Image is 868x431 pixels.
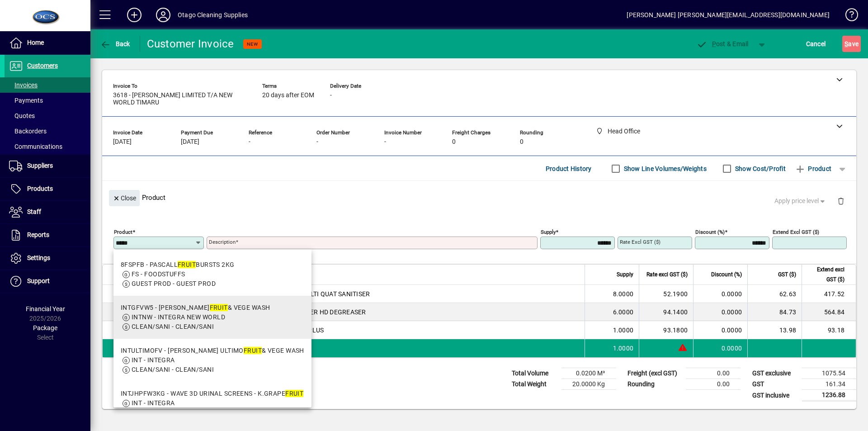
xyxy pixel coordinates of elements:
[507,379,561,390] td: Total Weight
[561,368,616,379] td: 0.0200 M³
[27,62,58,69] span: Customers
[802,390,856,401] td: 1236.88
[692,36,753,52] button: Post & Email
[121,389,303,398] div: INTJHPFW3KG - WAVE 3D URINAL SCREENS - K.GRAPE
[262,92,314,99] span: 20 days after EOM
[209,239,236,245] mat-label: Description
[114,229,132,235] mat-label: Product
[107,194,142,202] app-page-header-button: Close
[316,138,318,146] span: -
[27,185,53,192] span: Products
[27,231,49,238] span: Reports
[26,305,65,313] span: Financial Year
[132,323,214,330] span: CLEAN/SANI - CLEAN/SANI
[113,339,311,382] mat-option: INTULTIMOFV - GELLER ULTIMO FRUIT & VEGE WASH
[520,138,524,146] span: 0
[100,40,130,47] span: Back
[9,128,47,135] span: Backorders
[98,36,132,52] button: Back
[244,347,262,354] em: FRUIT
[774,196,827,206] span: Apply price level
[132,399,175,407] span: INT - INTEGRA
[686,379,741,390] td: 0.00
[5,155,90,177] a: Suppliers
[384,138,386,146] span: -
[802,368,856,379] td: 1075.54
[623,379,686,390] td: Rounding
[132,270,185,278] span: FS - FOODSTUFFS
[842,36,861,52] button: Save
[802,303,856,321] td: 564.84
[5,93,90,108] a: Payments
[771,193,830,209] button: Apply price level
[121,303,270,313] div: INTGFVW5 - [PERSON_NAME] & VEGE WASH
[623,368,686,379] td: Freight (excl GST)
[33,324,57,332] span: Package
[693,285,747,303] td: 0.0000
[209,249,530,259] mat-error: Required
[839,2,857,31] a: Knowledge Base
[27,162,53,169] span: Suppliers
[645,326,688,335] div: 93.1800
[113,138,132,146] span: [DATE]
[546,161,592,176] span: Product History
[5,201,90,223] a: Staff
[452,138,456,146] span: 0
[5,108,90,123] a: Quotes
[804,36,828,52] button: Cancel
[5,32,90,54] a: Home
[613,289,634,298] span: 8.0000
[178,8,248,22] div: Otago Cleaning Supplies
[121,346,304,355] div: INTULTIMOFV - [PERSON_NAME] ULTIMO & VEGE WASH
[285,390,303,397] em: FRUIT
[620,239,660,245] mat-label: Rate excl GST ($)
[747,321,802,339] td: 13.98
[9,97,43,104] span: Payments
[9,81,38,89] span: Invoices
[747,303,802,321] td: 84.73
[747,285,802,303] td: 62.63
[693,339,747,357] td: 0.0000
[806,37,826,51] span: Cancel
[113,253,311,296] mat-option: 8FSPFB - PASCALL FRUIT BURSTS 2KG
[613,308,634,317] span: 6.0000
[778,270,796,279] span: GST ($)
[5,247,90,270] a: Settings
[646,270,688,279] span: Rate excl GST ($)
[773,229,819,235] mat-label: Extend excl GST ($)
[9,143,62,150] span: Communications
[541,229,556,235] mat-label: Supply
[844,40,848,47] span: S
[132,313,225,321] span: INTNW - INTEGRA NEW WORLD
[802,285,856,303] td: 417.52
[711,270,742,279] span: Discount (%)
[748,368,802,379] td: GST exclusive
[90,36,140,52] app-page-header-button: Back
[613,326,634,335] span: 1.0000
[733,164,786,173] label: Show Cost/Profit
[249,138,250,146] span: -
[507,368,561,379] td: Total Volume
[210,304,228,311] em: FRUIT
[561,379,616,390] td: 20.0000 Kg
[9,112,35,119] span: Quotes
[830,197,852,205] app-page-header-button: Delete
[5,178,90,200] a: Products
[132,366,214,373] span: CLEAN/SANI - CLEAN/SANI
[693,321,747,339] td: 0.0000
[132,280,216,287] span: GUEST PROD - GUEST PROD
[247,41,258,47] span: NEW
[5,123,90,139] a: Backorders
[102,181,856,214] div: Product
[120,7,149,23] button: Add
[181,138,199,146] span: [DATE]
[802,379,856,390] td: 161.34
[121,260,235,270] div: 8FSPFB - PASCALL BURSTS 2KG
[693,303,747,321] td: 0.0000
[830,190,852,212] button: Delete
[542,161,595,177] button: Product History
[178,261,196,268] em: FRUIT
[113,191,136,206] span: Close
[109,190,140,206] button: Close
[645,308,688,317] div: 94.1400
